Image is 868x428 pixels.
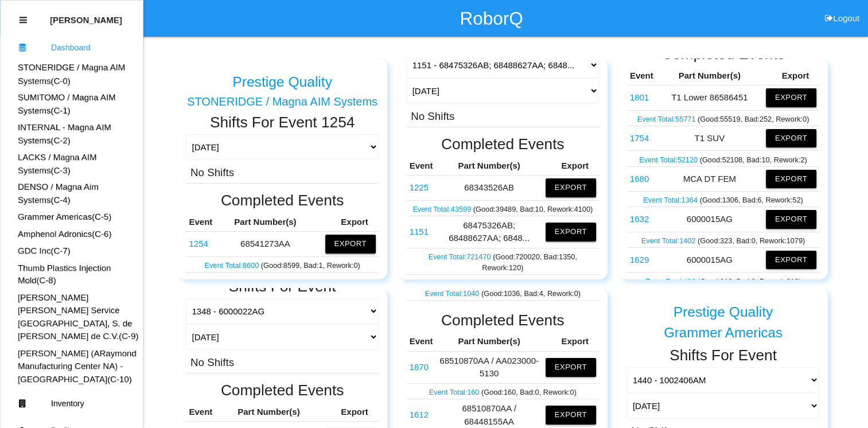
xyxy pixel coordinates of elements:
button: Export [546,406,596,424]
td: 68510870AA / AA023000-5130 [435,351,542,383]
th: Export [322,403,379,422]
p: (Good: 323 , Bad: 0 , Rework: 1079 ) [630,234,816,246]
a: 1801 [630,92,649,102]
p: (Good: 39489 , Bad: 10 , Rework: 4100 ) [410,202,596,215]
th: Export [543,332,599,351]
a: 1870 [410,362,429,372]
td: 68541273AA [223,232,308,256]
td: 68343526AB [407,176,436,200]
a: Event Total:43599 [412,205,473,213]
a: Event Total:1040 [425,289,481,298]
td: 68475326AB; 68488627AA; 68488628AA; 68488629AA; 68488630AA; 68488631AA; 68504721AA; 68504723AA; 6... [407,216,436,248]
a: Event Total:55771 [637,115,698,123]
div: LACKS / Magna AIM Systems's Dashboard [1,151,143,177]
th: Part Number(s) [215,403,322,422]
a: Thumb Plastics Injection Mold(C-8) [18,263,111,286]
p: (Good: 52108 , Bad: 10 , Rework: 2 ) [630,152,816,165]
a: [PERSON_NAME] [PERSON_NAME] Service [GEOGRAPHIC_DATA], S. de [PERSON_NAME] de C.V.(C-9) [18,293,138,341]
th: Event [407,157,436,176]
p: (Good: 1306 , Bad: 6 , Rework: 52 ) [630,193,816,205]
a: Event Total:160 [429,388,481,396]
a: Event Total:52120 [639,155,699,164]
h2: Completed Events [186,382,378,399]
a: GDC Inc(C-7) [18,246,71,255]
td: 6000015AG [627,207,656,232]
td: 6000015AG [656,248,763,273]
th: Part Number(s) [435,332,542,351]
a: 1632 [630,214,649,224]
a: Event Total:1364 [643,196,699,204]
div: INTERNAL - Magna AIM Systems's Dashboard [1,121,143,147]
a: Prestige Quality Grammer Americas [627,295,819,341]
button: Export [546,358,596,376]
h2: Completed Events [407,312,599,329]
th: Export [308,213,379,232]
td: 6000015AG [656,207,763,232]
a: STONERIDGE / Magna AIM Systems(C-0) [18,63,125,85]
div: STONERIDGE / Magna AIM Systems [186,95,378,108]
div: Grammer Americas's Dashboard [1,211,143,224]
div: GDC Inc's Dashboard [1,244,143,258]
a: INTERNAL - Magna AIM Systems(C-2) [18,122,111,145]
a: 1612 [410,410,429,419]
button: Export [766,210,816,228]
td: 68541273AA [186,232,223,256]
a: SUMITOMO / Magna AIM Systems(C-1) [18,92,116,115]
div: SUMITOMO / Magna AIM Systems's Dashboard [1,91,143,117]
button: Export [325,235,376,253]
a: 1754 [630,133,649,143]
a: 1254 [189,239,208,248]
div: Thumb Plastics Injection Mold's Dashboard [1,262,143,287]
a: 1225 [410,182,429,192]
h3: No Shifts [411,108,454,122]
p: (Good: 160 , Bad: 0 , Rework: 0 ) [410,385,596,398]
h2: Shifts For Event [627,347,819,364]
h2: Shifts For Event [186,278,378,295]
button: Export [766,170,816,188]
div: MAHLE Behr Service Mexico, S. de R.L. de C.V.'s Dashboard [1,291,143,343]
h3: No Shifts [190,354,234,368]
p: (Good: 720020 , Bad: 1350 , Rework: 120 ) [410,250,596,273]
a: LACKS / Magna AIM Systems(C-3) [18,152,97,175]
a: [PERSON_NAME] (ARaymond Manufacturing Center NA) - [GEOGRAPHIC_DATA](C-10) [18,348,137,384]
button: Export [766,251,816,269]
a: Event Total:721470 [429,252,493,261]
div: Grammer Americas [627,325,819,340]
th: Event [407,332,436,351]
th: Part Number(s) [656,67,763,85]
a: Event Total:432 [645,277,698,286]
a: Prestige Quality STONERIDGE / Magna AIM Systems [186,65,378,108]
button: Export [766,88,816,107]
div: Amphenol Adronics's Dashboard [1,228,143,241]
th: Event [186,403,215,422]
th: Part Number(s) [435,157,542,176]
td: 68475326AB; 68488627AA; 6848... [435,216,542,248]
a: Event Total:8600 [204,261,260,270]
td: 68510870AA / AA023000-5130 [407,351,436,383]
td: 68343526AB [435,176,542,200]
h5: Prestige Quality [232,74,332,90]
th: Export [543,157,599,176]
a: 1680 [630,174,649,184]
p: (Good: 216 , Bad: 0 , Rework: 216 ) [630,274,816,286]
h2: Shifts For Event 1254 [186,114,378,131]
button: Export [546,223,596,241]
h2: Completed Events [186,192,378,209]
a: Dashboard [1,34,143,61]
td: 6000015AG [627,248,656,273]
td: MCA DT FEM [627,166,656,191]
a: Amphenol Adronics(C-6) [18,229,111,239]
a: 1151 [410,227,429,236]
h5: Prestige Quality [674,304,773,320]
td: MCA DT FEM [656,166,763,191]
th: Part Number(s) [223,213,308,232]
td: T1 Lower 86586451 [656,85,763,110]
th: Event [627,67,656,85]
a: Event Total:1402 [641,236,698,245]
p: Veronica Owens [50,6,122,25]
p: (Good: 8599 , Bad: 1 , Rework: 0 ) [189,258,375,271]
h3: No Shifts [190,164,234,178]
a: Grammer Americas(C-5) [18,212,111,221]
p: (Good: 1036 , Bad: 4 , Rework: 0 ) [410,286,596,299]
a: Inventory [1,390,143,417]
